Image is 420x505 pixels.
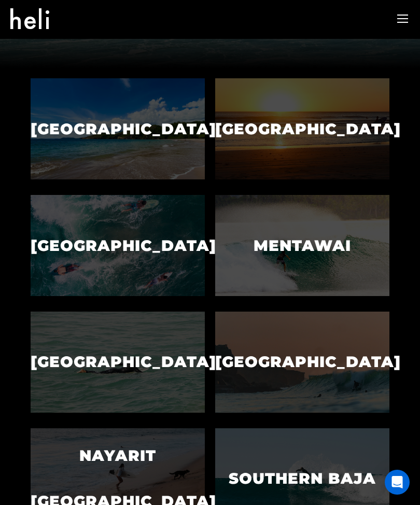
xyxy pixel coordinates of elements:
p: [GEOGRAPHIC_DATA] [31,340,205,385]
p: [GEOGRAPHIC_DATA] [215,340,389,385]
p: Mentawai [215,223,389,269]
img: images [31,312,205,413]
img: images [215,78,389,179]
p: [GEOGRAPHIC_DATA] [215,106,389,152]
img: images [215,195,389,296]
img: images [31,78,205,179]
img: images [215,312,389,413]
p: [GEOGRAPHIC_DATA] [31,106,205,152]
p: [GEOGRAPHIC_DATA] [31,223,205,269]
div: Open Intercom Messenger [385,470,410,495]
p: Southern Baja [215,456,389,501]
img: images [31,195,205,296]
